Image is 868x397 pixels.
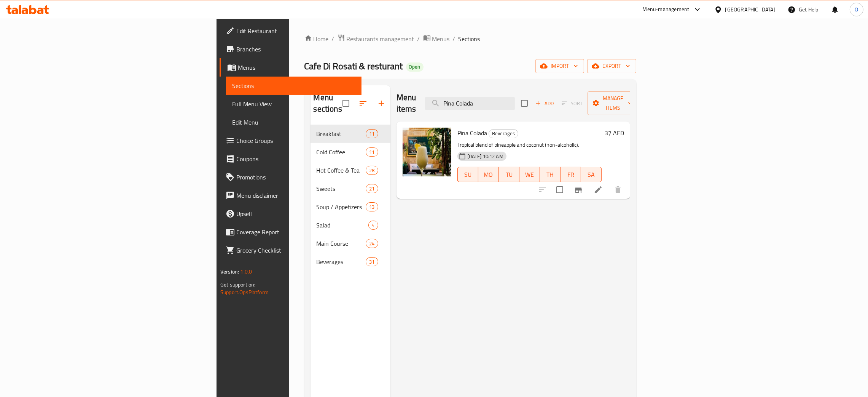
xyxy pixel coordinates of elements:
[226,113,362,131] a: Edit Menu
[478,167,499,182] button: MO
[311,125,390,143] div: Breakfast11
[347,34,414,43] span: Restaurants management
[552,182,568,198] span: Select to update
[311,198,390,216] div: Soup / Appetizers13
[317,202,366,211] span: Soup / Appetizers
[226,77,362,95] a: Sections
[406,62,424,72] div: Open
[588,91,639,115] button: Manage items
[317,239,366,248] span: Main Course
[220,40,362,58] a: Branches
[643,5,690,14] div: Menu-management
[232,99,355,109] span: Full Menu View
[366,185,377,192] span: 21
[366,129,378,138] div: items
[489,129,518,138] span: Beverages
[366,239,378,248] div: items
[366,257,378,266] div: items
[338,34,414,44] a: Restaurants management
[540,167,561,182] button: TH
[366,184,378,193] div: items
[461,169,475,180] span: SU
[317,147,366,157] div: Cold Coffee
[457,167,478,182] button: SU
[369,222,377,229] span: 4
[232,81,355,90] span: Sections
[372,94,390,112] button: Add section
[226,95,362,113] a: Full Menu View
[236,173,355,182] span: Promotions
[317,221,369,230] span: Salad
[220,58,362,77] a: Menus
[311,143,390,161] div: Cold Coffee11
[564,169,578,180] span: FR
[417,34,420,43] li: /
[317,129,366,138] span: Breakfast
[557,98,588,109] span: Select section first
[366,202,378,211] div: items
[403,128,451,176] img: Pina Colada
[535,59,584,73] button: import
[236,45,355,54] span: Branches
[425,97,515,110] input: search
[481,169,496,180] span: MO
[236,191,355,200] span: Menu disclaimer
[366,130,377,138] span: 11
[311,216,390,234] div: Salad4
[240,267,252,277] span: 1.0.0
[532,98,557,109] button: Add
[317,184,366,193] div: Sweets
[220,150,362,168] a: Coupons
[406,64,424,70] span: Open
[569,181,588,199] button: Branch-specific-item
[609,181,627,199] button: delete
[584,169,599,180] span: SA
[453,34,456,43] li: /
[220,280,255,290] span: Get support on:
[368,221,378,230] div: items
[855,5,858,14] span: O
[464,153,506,160] span: [DATE] 10:12 AM
[238,63,355,72] span: Menus
[311,253,390,271] div: Beverages31
[311,179,390,198] div: Sweets21
[594,185,603,194] a: Edit menu item
[366,149,377,156] span: 11
[457,140,602,150] p: Tropical blend of pineapple and coconut (non-alcoholic).
[220,186,362,205] a: Menu disclaimer
[317,166,366,175] span: Hot Coffee & Tea
[502,169,516,180] span: TU
[220,223,362,241] a: Coverage Report
[516,95,532,111] span: Select section
[499,167,519,182] button: TU
[519,167,540,182] button: WE
[532,98,557,109] span: Add item
[311,161,390,179] div: Hot Coffee & Tea28
[581,167,602,182] button: SA
[338,95,354,111] span: Select all sections
[304,58,403,75] span: Cafe Di Rosati & resturant
[220,287,269,297] a: Support.OpsPlatform
[542,61,578,71] span: import
[236,26,355,35] span: Edit Restaurant
[232,118,355,127] span: Edit Menu
[366,258,377,266] span: 31
[457,127,487,139] span: Pina Colada
[594,94,632,113] span: Manage items
[522,169,537,180] span: WE
[725,5,776,14] div: [GEOGRAPHIC_DATA]
[543,169,557,180] span: TH
[423,34,450,44] a: Menus
[317,257,366,266] span: Beverages
[587,59,636,73] button: export
[220,205,362,223] a: Upsell
[366,240,377,247] span: 24
[605,128,624,138] h6: 37 AED
[311,234,390,253] div: Main Course24
[236,246,355,255] span: Grocery Checklist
